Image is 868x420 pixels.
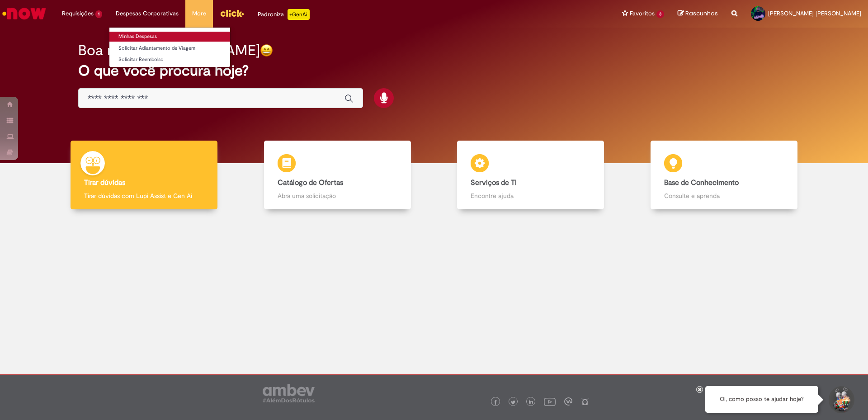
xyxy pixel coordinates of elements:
span: Requisições [62,9,94,18]
b: Serviços de TI [471,178,517,187]
h2: Boa noite, [PERSON_NAME] [78,42,260,58]
img: logo_footer_ambev_rotulo_gray.png [263,384,315,402]
img: logo_footer_linkedin.png [529,400,533,405]
p: Abra uma solicitação [278,191,397,200]
p: Encontre ajuda [471,191,590,200]
a: Catálogo de Ofertas Abra uma solicitação [241,141,434,210]
b: Base de Conhecimento [664,178,739,187]
a: Minhas Despesas [109,32,230,42]
span: More [192,9,206,18]
span: [PERSON_NAME] [PERSON_NAME] [768,9,861,17]
img: logo_footer_facebook.png [493,400,498,405]
span: Rascunhos [685,9,718,18]
button: Iniciar Conversa de Suporte [827,386,854,413]
a: Base de Conhecimento Consulte e aprenda [627,141,821,210]
b: Catálogo de Ofertas [278,178,343,187]
div: Padroniza [258,9,310,20]
a: Serviços de TI Encontre ajuda [434,141,627,210]
span: 3 [656,10,664,18]
p: Consulte e aprenda [664,191,784,200]
img: click_logo_yellow_360x200.png [220,6,244,20]
div: Oi, como posso te ajudar hoje? [705,386,818,413]
b: Tirar dúvidas [84,178,125,187]
img: logo_footer_naosei.png [581,397,589,406]
ul: Despesas Corporativas [109,27,231,67]
img: logo_footer_twitter.png [511,400,515,405]
a: Tirar dúvidas Tirar dúvidas com Lupi Assist e Gen Ai [47,141,241,210]
a: Solicitar Adiantamento de Viagem [109,43,230,53]
span: 1 [95,10,102,18]
p: +GenAi [288,9,310,20]
h2: O que você procura hoje? [78,63,790,79]
img: logo_footer_youtube.png [544,396,556,407]
a: Rascunhos [678,9,718,18]
p: Tirar dúvidas com Lupi Assist e Gen Ai [84,191,204,200]
img: happy-face.png [260,44,273,57]
span: Despesas Corporativas [116,9,179,18]
span: Favoritos [630,9,655,18]
img: logo_footer_workplace.png [564,397,572,406]
img: ServiceNow [1,5,47,23]
a: Solicitar Reembolso [109,55,230,65]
